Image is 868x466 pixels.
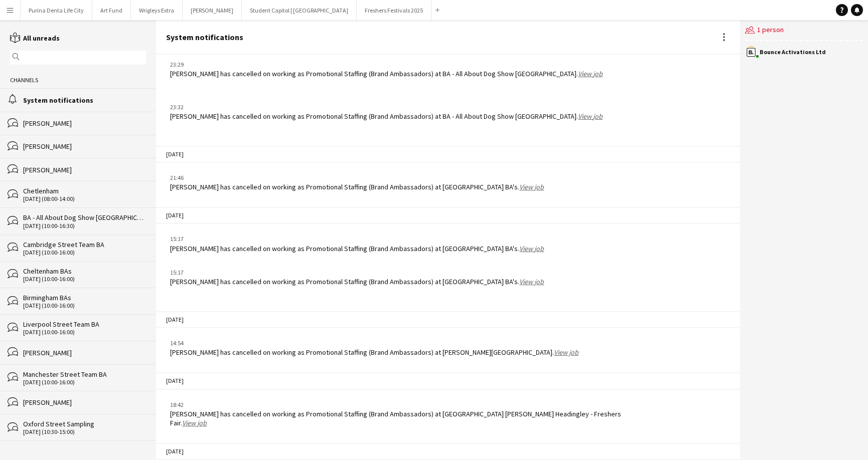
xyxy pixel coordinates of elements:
div: [PERSON_NAME] has cancelled on working as Promotional Staffing (Brand Ambassadors) at [PERSON_NAM... [170,348,578,357]
a: View job [578,112,603,121]
div: [DATE] (10:30-15:00) [23,428,146,435]
div: [DATE] [156,207,740,224]
div: 23:32 [170,103,603,112]
button: Art Fund [92,1,131,20]
div: [DATE] (10:00-16:00) [23,379,146,386]
div: System notifications [166,33,243,42]
div: [DATE] (10:00-16:00) [23,329,146,336]
a: View job [578,69,603,78]
div: [PERSON_NAME] has cancelled on working as Promotional Staffing (Brand Ambassadors) at BA - All Ab... [170,69,603,78]
div: [DATE] (10:00-16:00) [23,249,146,256]
div: [DATE] [156,146,740,163]
div: Cheltenham BAs [23,267,146,276]
div: [DATE] [156,443,740,460]
div: Cambridge Street Team BA [23,240,146,249]
div: [DATE] [156,372,740,389]
div: [PERSON_NAME] has cancelled on working as Promotional Staffing (Brand Ambassadors) at [GEOGRAPHIC... [170,409,633,427]
button: Freshers Festivals 2025 [357,1,431,20]
div: Manchester Street Team BA [23,370,146,379]
div: [DATE] (10:00-16:00) [23,276,146,283]
div: Chetlenham [23,186,146,195]
div: 15:17 [170,268,544,277]
a: View job [519,182,544,191]
button: Wrigleys Extra [131,1,183,20]
div: Liverpool Street Team BA [23,320,146,329]
a: View job [519,244,544,253]
div: [PERSON_NAME] [23,119,146,128]
div: 23:29 [170,60,603,69]
div: [PERSON_NAME] has cancelled on working as Promotional Staffing (Brand Ambassadors) at [GEOGRAPHIC... [170,244,544,253]
a: View job [554,348,578,357]
div: [DATE] [156,311,740,328]
button: [PERSON_NAME] [183,1,242,20]
div: Oxford Street Sampling [23,419,146,428]
div: BA - All About Dog Show [GEOGRAPHIC_DATA] [23,213,146,222]
a: All unreads [10,34,60,43]
div: 14:54 [170,339,578,348]
div: [PERSON_NAME] [23,165,146,174]
a: View job [519,277,544,286]
div: Birmingham BAs [23,293,146,302]
div: 1 person [745,20,863,41]
div: [PERSON_NAME] has cancelled on working as Promotional Staffing (Brand Ambassadors) at [GEOGRAPHIC... [170,182,544,191]
div: [PERSON_NAME] has cancelled on working as Promotional Staffing (Brand Ambassadors) at [GEOGRAPHIC... [170,277,544,286]
div: [PERSON_NAME] [23,142,146,151]
div: [DATE] (10:00-16:00) [23,302,146,309]
div: System notifications [23,96,146,105]
div: Bounce Activations Ltd [760,49,826,55]
div: 18:42 [170,400,633,409]
div: [PERSON_NAME] [23,348,146,357]
a: View job [182,418,207,427]
button: Purina Denta Life City [21,1,92,20]
button: Student Capitol | [GEOGRAPHIC_DATA] [242,1,357,20]
div: 15:17 [170,235,544,244]
div: 21:46 [170,173,544,182]
div: [PERSON_NAME] has cancelled on working as Promotional Staffing (Brand Ambassadors) at BA - All Ab... [170,112,603,121]
div: [PERSON_NAME] [23,398,146,407]
div: [DATE] (10:00-16:30) [23,222,146,229]
div: [DATE] (08:00-14:00) [23,195,146,202]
